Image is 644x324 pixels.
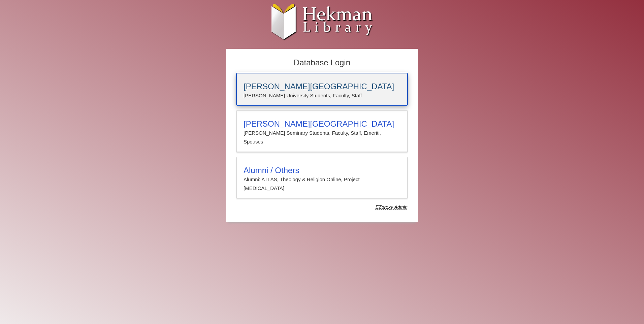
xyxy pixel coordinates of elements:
[376,204,408,210] dfn: Use Alumni login
[236,73,408,105] a: [PERSON_NAME][GEOGRAPHIC_DATA][PERSON_NAME] University Students, Faculty, Staff
[236,110,408,152] a: [PERSON_NAME][GEOGRAPHIC_DATA][PERSON_NAME] Seminary Students, Faculty, Staff, Emeriti, Spouses
[244,175,400,193] p: Alumni: ATLAS, Theology & Religion Online, Project [MEDICAL_DATA]
[244,129,400,147] p: [PERSON_NAME] Seminary Students, Faculty, Staff, Emeriti, Spouses
[244,91,400,100] p: [PERSON_NAME] University Students, Faculty, Staff
[244,82,400,91] h3: [PERSON_NAME][GEOGRAPHIC_DATA]
[233,56,411,70] h2: Database Login
[244,119,400,129] h3: [PERSON_NAME][GEOGRAPHIC_DATA]
[244,166,400,193] summary: Alumni / OthersAlumni: ATLAS, Theology & Religion Online, Project [MEDICAL_DATA]
[244,166,400,175] h3: Alumni / Others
